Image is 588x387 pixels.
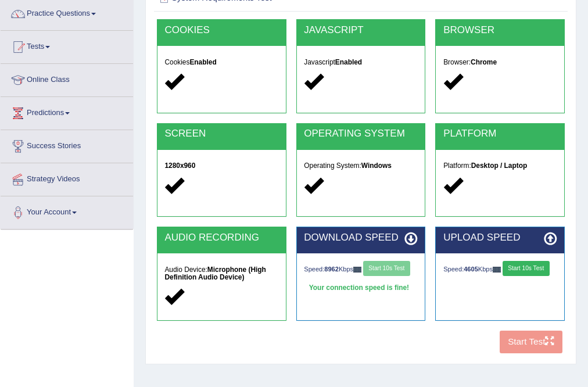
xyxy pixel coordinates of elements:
strong: Chrome [471,58,497,66]
h2: BROWSER [443,25,557,36]
strong: 8962 [324,266,339,273]
a: Strategy Videos [1,163,133,192]
div: Your connection speed is fine! [304,281,417,296]
h2: UPLOAD SPEED [443,232,557,243]
h5: Platform: [443,162,557,170]
h5: Browser: [443,59,557,66]
h2: JAVASCRIPT [304,25,417,36]
img: ajax-loader-fb-connection.gif [353,267,361,272]
h2: PLATFORM [443,128,557,139]
div: Speed: Kbps [304,261,417,278]
img: ajax-loader-fb-connection.gif [493,267,501,272]
h2: COOKIES [164,25,278,36]
strong: Enabled [335,58,362,66]
h2: DOWNLOAD SPEED [304,232,417,243]
strong: 4605 [464,266,478,273]
h5: Audio Device: [164,266,278,281]
button: Start 10s Test [503,261,550,276]
a: Predictions [1,97,133,126]
strong: 1280x960 [164,162,195,170]
strong: Microphone (High Definition Audio Device) [164,266,266,281]
div: Speed: Kbps [443,261,557,278]
a: Tests [1,31,133,60]
h2: OPERATING SYSTEM [304,128,417,139]
h5: Javascript [304,59,417,66]
a: Success Stories [1,130,133,159]
strong: Windows [361,162,392,170]
h2: AUDIO RECORDING [164,232,278,243]
a: Your Account [1,196,133,225]
h2: SCREEN [164,128,278,139]
h5: Operating System: [304,162,417,170]
h5: Cookies [164,59,278,66]
a: Online Class [1,64,133,93]
strong: Desktop / Laptop [471,162,527,170]
strong: Enabled [189,58,216,66]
